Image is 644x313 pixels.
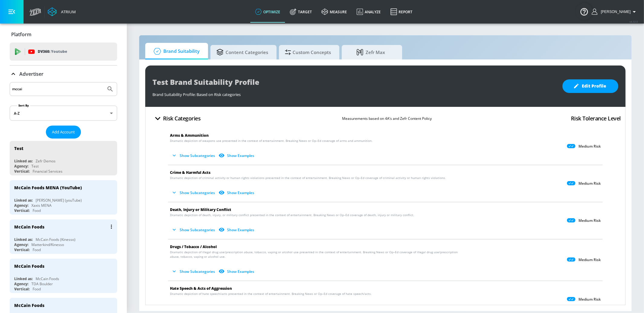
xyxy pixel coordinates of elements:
[11,31,31,38] p: Platform
[14,198,33,203] div: Linked as:
[14,276,33,281] div: Linked as:
[33,208,41,213] div: Food
[36,198,82,203] div: [PERSON_NAME] (youTube)
[576,3,593,20] button: Open Resource Center
[14,242,28,247] div: Agency:
[150,111,203,126] button: Risk Categories
[10,43,117,61] div: DV360: Youtube
[14,247,30,252] div: Vertical:
[217,267,257,276] button: Show Examples
[33,247,41,252] div: Food
[38,48,67,55] p: DV360:
[14,145,23,151] div: Test
[170,244,217,249] span: Drugs / Tobacco / Alcohol
[10,106,117,121] div: A-Z
[36,276,59,281] div: McCain Foods
[170,267,217,276] button: Show Subcategories
[10,65,117,82] div: Advertiser
[14,237,33,242] div: Linked as:
[104,82,117,96] button: Submit Search
[10,180,117,215] div: McCain Foods MENA (YouTube)Linked as:[PERSON_NAME] (youTube)Agency:Xaxis MENAVertical:Food
[598,10,631,14] span: login as: casey.cohen@zefr.com
[10,141,117,175] div: TestLinked as:Zefr DemosAgency:TestVertical:Financial Services
[31,203,52,208] div: Xaxis MENA
[52,129,75,136] span: Add Account
[575,82,606,90] span: Edit Profile
[285,1,317,23] a: Target
[19,71,43,77] p: Advertiser
[14,208,30,213] div: Vertical:
[217,225,257,235] button: Show Examples
[170,151,217,161] button: Show Subcategories
[170,188,217,198] button: Show Subcategories
[14,203,28,208] div: Agency:
[152,89,556,97] div: Brand Suitability Profile: Based on Risk categories
[12,85,104,93] input: Search by name
[578,297,601,302] p: Medium Risk
[14,263,44,269] div: McCain Foods
[14,286,30,292] div: Vertical:
[562,79,618,93] button: Edit Profile
[14,224,44,230] div: McCain Foods
[578,257,601,262] p: Medium Risk
[578,218,601,223] p: Medium Risk
[17,104,30,107] label: Sort By
[46,126,81,139] button: Add Account
[51,48,67,55] p: Youtube
[216,45,268,59] span: Content Categories
[14,158,33,164] div: Linked as:
[31,242,64,247] div: Matterkind/Kinesso
[170,286,232,291] span: Hate Speech & Acts of Aggression
[163,114,201,123] h4: Risk Categories
[571,114,621,123] h4: Risk Tolerance Level
[630,20,638,23] span: v 4.32.0
[151,44,200,59] span: Brand Suitability
[10,259,117,293] div: McCain FoodsLinked as:McCain FoodsAgency:TDA BoulderVertical:Food
[33,286,41,292] div: Food
[348,45,394,59] span: Zefr Max
[170,139,373,143] span: Dramatic depiction of weapons use presented in the context of entertainment. Breaking News or Op–...
[217,151,257,161] button: Show Examples
[170,133,209,138] span: Arms & Ammunition
[578,144,601,149] p: Medium Risk
[36,158,56,164] div: Zefr Demos
[592,8,638,15] button: [PERSON_NAME]
[33,169,62,174] div: Financial Services
[170,250,465,259] span: Dramatic depiction of illegal drug use/prescription abuse, tobacco, vaping or alcohol use present...
[342,115,432,122] p: Measurements based on 4A’s and Zefr Content Policy
[14,185,82,190] div: McCain Foods MENA (YouTube)
[14,281,28,286] div: Agency:
[317,1,352,23] a: measure
[14,164,28,169] div: Agency:
[170,176,446,180] span: Dramatic depiction of criminal activity or human rights violations presented in the context of en...
[170,170,210,175] span: Crime & Harmful Acts
[14,169,30,174] div: Vertical:
[10,26,117,43] div: Platform
[170,213,414,217] span: Dramatic depiction of death, injury, or military conflict presented in the context of entertainme...
[31,281,53,286] div: TDA Boulder
[10,219,117,254] div: McCain FoodsLinked as:McCain Foods (Kinesso)Agency:Matterkind/KinessoVertical:Food
[31,164,39,169] div: Test
[578,181,601,186] p: Medium Risk
[14,302,44,308] div: McCain Foods
[170,207,231,212] span: Death, Injury or Military Conflict
[217,188,257,198] button: Show Examples
[386,1,417,23] a: Report
[36,237,75,242] div: McCain Foods (Kinesso)
[352,1,386,23] a: Analyze
[170,225,217,235] button: Show Subcategories
[285,45,331,59] span: Custom Concepts
[48,7,76,16] a: Atrium
[59,9,76,14] div: Atrium
[250,1,285,23] a: optimize
[170,292,372,296] span: Dramatic depiction of hate speech/acts presented in the context of entertainment. Breaking News o...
